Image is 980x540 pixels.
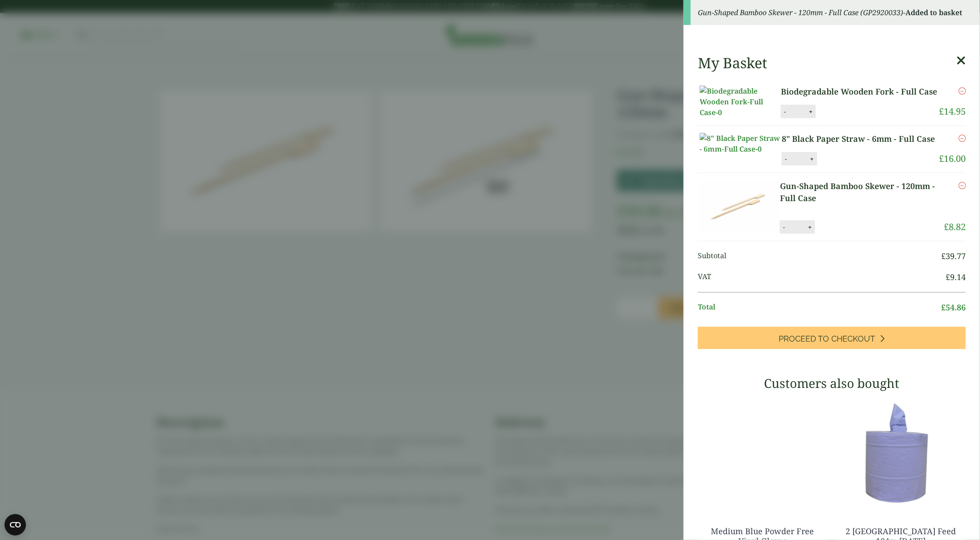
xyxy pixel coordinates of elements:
[806,108,815,115] button: +
[781,108,788,115] button: -
[698,327,966,349] a: Proceed to Checkout
[700,133,780,154] img: 8" Black Paper Straw - 6mm-Full Case-0
[781,86,938,98] a: Biodegradable Wooden Fork - Full Case
[836,397,966,509] img: 3630017-2-Ply-Blue-Centre-Feed-104m
[946,272,966,282] bdi: 9.14
[780,223,788,231] button: -
[808,155,817,163] button: +
[959,133,966,144] a: Remove this item
[698,301,941,313] span: Total
[946,272,950,282] span: £
[941,302,966,313] bdi: 54.86
[905,8,962,17] strong: Added to basket
[698,8,903,17] em: Gun-Shaped Bamboo Skewer - 120mm - Full Case (GP2920033)
[941,251,946,261] span: £
[805,223,814,231] button: +
[4,514,26,536] button: Open CMP widget
[941,251,966,261] bdi: 39.77
[779,334,876,344] span: Proceed to Checkout
[944,221,949,233] span: £
[941,302,946,313] span: £
[698,250,941,262] span: Subtotal
[698,376,966,391] h3: Customers also bought
[698,54,767,71] h2: My Basket
[939,105,944,117] span: £
[959,86,966,96] a: Remove this item
[700,86,780,118] img: Biodegradable Wooden Fork-Full Case-0
[939,153,966,165] bdi: 16.00
[959,180,966,191] a: Remove this item
[782,155,789,163] button: -
[939,105,966,117] bdi: 14.95
[782,133,937,145] a: 8" Black Paper Straw - 6mm - Full Case
[944,221,966,233] bdi: 8.82
[698,271,946,283] span: VAT
[780,180,944,204] a: Gun-Shaped Bamboo Skewer - 120mm - Full Case
[939,153,944,165] span: £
